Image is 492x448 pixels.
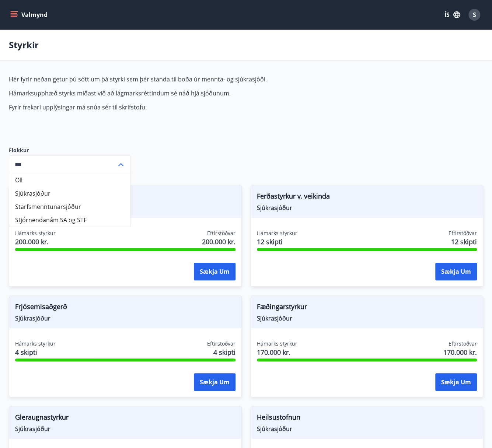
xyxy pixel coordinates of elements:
button: Sækja um [435,263,477,280]
span: 4 skipti [15,347,56,357]
span: 12 skipti [451,237,477,246]
span: 170.000 kr. [443,347,477,357]
span: 12 skipti [257,237,297,246]
span: Ferðastyrkur v. veikinda [257,191,477,204]
span: Sjúkrasjóður [15,314,235,322]
span: Eftirstöðvar [207,340,235,347]
span: 200.000 kr. [15,237,56,246]
span: Eftirstöðvar [449,340,477,347]
li: Öll [9,174,130,187]
span: Sjúkrasjóður [257,425,477,433]
p: Styrkir [9,39,39,51]
span: Hámarks styrkur [257,340,297,347]
span: Fæðingarstyrkur [257,302,477,314]
button: Sækja um [435,373,477,391]
span: Eftirstöðvar [207,230,235,237]
span: Hámarks styrkur [257,230,297,237]
span: S [473,11,476,19]
li: Starfsmenntunarsjóður [9,200,130,213]
span: Hámarks styrkur [15,230,56,237]
button: Sækja um [194,373,235,391]
span: Eftirstöðvar [449,230,477,237]
p: Hér fyrir neðan getur þú sótt um þá styrki sem þér standa til boða úr mennta- og sjúkrasjóði. [9,75,357,83]
button: ÍS [440,8,464,21]
span: 170.000 kr. [257,347,297,357]
button: Sækja um [194,263,235,280]
p: Hámarksupphæð styrks miðast við að lágmarksréttindum sé náð hjá sjóðunum. [9,89,357,97]
li: Stjórnendanám SA og STF [9,213,130,227]
span: Sjúkrasjóður [257,204,477,212]
span: Sjúkrasjóður [257,314,477,322]
label: Flokkur [9,147,130,154]
span: 4 skipti [213,347,235,357]
p: Fyrir frekari upplýsingar má snúa sér til skrifstofu. [9,103,357,111]
span: Hámarks styrkur [15,340,56,347]
li: Sjúkrasjóður [9,187,130,200]
span: Heilsustofnun [257,412,477,425]
span: 200.000 kr. [202,237,235,246]
span: Sjúkrasjóður [15,425,235,433]
span: Gleraugnastyrkur [15,412,235,425]
button: S [465,6,483,24]
span: Frjósemisaðgerð [15,302,235,314]
button: menu [9,8,50,21]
